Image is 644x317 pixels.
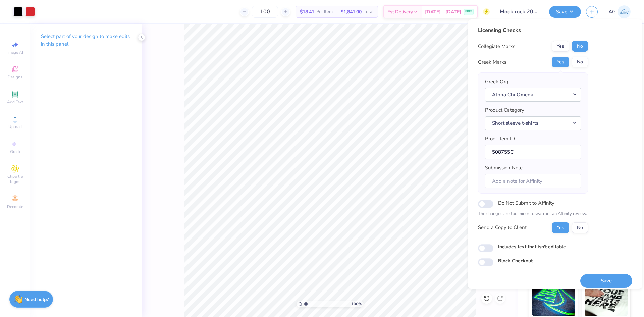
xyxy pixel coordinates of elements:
[10,149,20,154] span: Greek
[3,174,27,184] span: Clipart & logos
[465,9,472,14] span: FREE
[498,199,554,207] label: Do Not Submit to Affinity
[495,5,544,18] input: Untitled Design
[498,243,566,250] label: Includes text that isn't editable
[485,174,581,189] input: Add a note for Affinity
[7,99,23,105] span: Add Text
[552,41,569,52] button: Yes
[316,8,333,15] span: Per Item
[41,33,131,48] p: Select part of your design to make edits in this panel
[485,135,515,143] label: Proof Item ID
[485,116,581,130] button: Short sleeve t-shirts
[7,50,23,55] span: Image AI
[608,8,616,16] span: AG
[478,58,506,66] div: Greek Marks
[549,6,581,18] button: Save
[8,74,22,80] span: Designs
[351,301,362,307] span: 100 %
[485,78,508,86] label: Greek Org
[478,43,515,50] div: Collegiate Marks
[618,5,631,18] img: Aljosh Eyron Garcia
[364,8,374,15] span: Total
[572,222,588,233] button: No
[478,224,527,231] div: Send a Copy to Client
[252,6,278,18] input: – –
[608,5,631,18] a: AG
[498,257,533,264] label: Block Checkout
[572,57,588,67] button: No
[8,124,22,129] span: Upload
[300,8,314,15] span: $18.41
[485,106,524,114] label: Product Category
[425,8,461,15] span: [DATE] - [DATE]
[24,296,49,303] strong: Need help?
[572,41,588,52] button: No
[478,26,588,34] div: Licensing Checks
[387,8,413,15] span: Est. Delivery
[585,283,628,316] img: Water based Ink
[580,274,632,288] button: Save
[485,164,523,172] label: Submission Note
[532,283,575,316] img: Glow in the Dark Ink
[341,8,362,15] span: $1,841.00
[552,222,569,233] button: Yes
[485,88,581,102] button: Alpha Chi Omega
[7,204,23,209] span: Decorate
[478,211,588,217] p: The changes are too minor to warrant an Affinity review.
[552,57,569,67] button: Yes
